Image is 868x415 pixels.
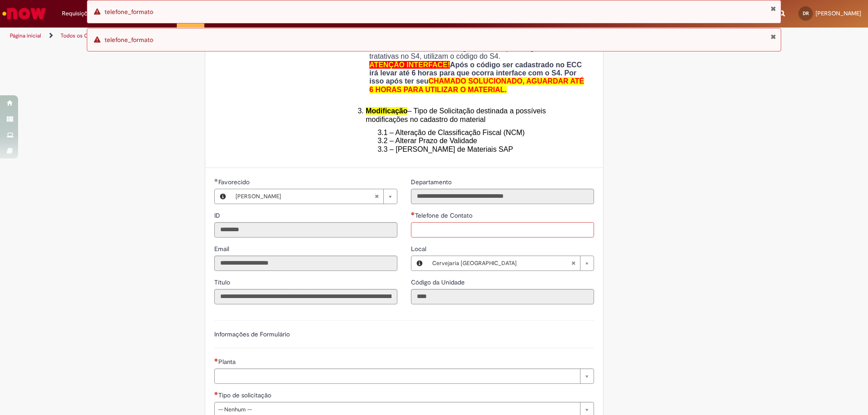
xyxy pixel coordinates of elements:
button: Local, Visualizar este registro Cervejaria Santa Catarina [411,256,428,270]
a: Limpar campo Planta [214,368,594,384]
input: Código da Unidade [411,289,594,304]
abbr: Limpar campo Favorecido [370,189,383,204]
img: ServiceNow [1,5,47,23]
input: Título [214,289,397,304]
a: Página inicial [10,32,41,39]
li: – Tipo de Solicitação destinada a possíveis modificações no cadastro do material [366,107,587,124]
span: 3.1 – Alteração de Classificação Fiscal (NCM) 3.2 – Alterar Prazo de Validade 3.3 – [PERSON_NAME]... [377,129,524,153]
span: Somente leitura - Email [214,245,231,253]
input: Email [214,256,397,271]
span: Necessários - Favorecido [218,178,251,186]
span: Necessários [214,358,218,362]
label: Informações de Formulário [214,330,290,338]
input: ID [214,222,397,238]
label: Somente leitura - Email [214,244,231,253]
input: Departamento [411,189,594,204]
abbr: Limpar campo Local [566,256,580,270]
span: Somente leitura - Código da Unidade [411,278,467,286]
span: Telefone de Contato [415,211,474,219]
span: Requisições [62,9,94,18]
a: Todos os Catálogos [61,32,108,39]
button: Fechar Notificação [770,5,776,12]
span: Somente leitura - Título [214,278,232,286]
span: Necessários - Planta [218,358,237,366]
span: Cervejaria [GEOGRAPHIC_DATA] [432,256,571,270]
span: Tipo de solicitação [218,391,273,399]
span: Somente leitura - ID [214,211,222,219]
span: Local [411,245,428,253]
span: DR [803,10,809,16]
label: Somente leitura - Departamento [411,177,453,187]
label: Somente leitura - ID [214,211,222,220]
span: CHAMADO SOLUCIONADO, AGUARDAR ATÉ 6 HORAS PARA UTILIZAR O MATERIAL. [369,77,584,93]
span: ATENÇÃO INTERFACE! [369,61,450,69]
span: telefone_formato [104,36,153,44]
label: Somente leitura - Código da Unidade [411,278,467,287]
button: Fechar Notificação [770,33,776,40]
input: Telefone de Contato [411,222,594,238]
span: telefone_formato [104,8,153,16]
span: [PERSON_NAME] [816,9,861,17]
span: [PERSON_NAME] [236,189,374,204]
ul: Trilhas de página [7,28,572,44]
a: [PERSON_NAME]Limpar campo Favorecido [231,189,397,204]
span: Somente leitura - Departamento [411,178,453,186]
span: Necessários [411,212,415,215]
span: Modificação [366,107,407,115]
strong: Após o código ser cadastrado no ECC irá levar até 6 horas para que ocorra interface com o S4. Por... [369,61,584,93]
span: Obrigatório Preenchido [214,178,218,182]
a: Cervejaria [GEOGRAPHIC_DATA]Limpar campo Local [428,256,594,270]
button: Favorecido, Visualizar este registro Diego Goncalves Dos Reis [215,189,231,204]
label: Somente leitura - Título [214,278,232,287]
span: Necessários [214,392,218,395]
